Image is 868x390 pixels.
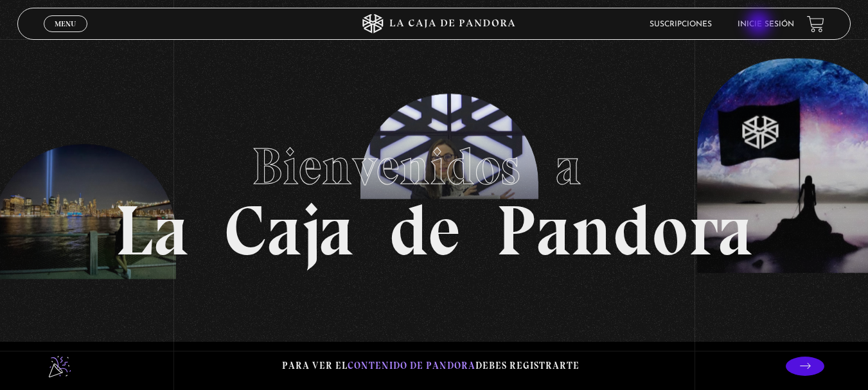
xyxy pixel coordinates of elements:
[738,21,794,28] a: Inicie sesión
[282,357,580,375] p: Para ver el debes registrarte
[55,20,76,28] span: Menu
[650,21,712,28] a: Suscripciones
[115,125,753,266] h1: La Caja de Pandora
[252,136,617,197] span: Bienvenidos a
[807,15,824,33] a: View your shopping cart
[348,360,475,371] span: contenido de Pandora
[50,31,80,40] span: Cerrar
